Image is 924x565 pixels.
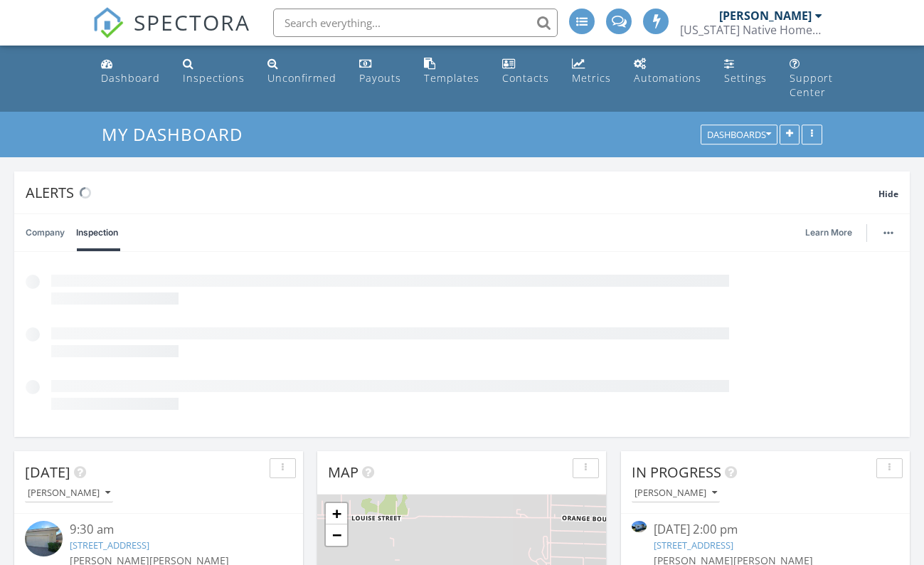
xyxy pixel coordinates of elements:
[566,51,617,92] a: Metrics
[701,125,777,145] button: Dashboards
[267,71,336,85] div: Unconfirmed
[724,71,767,85] div: Settings
[102,122,255,146] a: My Dashboard
[328,463,359,482] span: Map
[572,71,611,85] div: Metrics
[496,51,555,92] a: Contacts
[805,226,861,240] a: Learn More
[177,51,250,92] a: Inspections
[418,51,485,92] a: Templates
[883,231,893,234] img: ellipsis-632cfdd7c38ec3a7d453.svg
[101,71,160,85] div: Dashboard
[359,71,401,85] div: Payouts
[632,521,647,532] img: 9562454%2Fcover_photos%2FmqZIg3bwPAh8GjVYm988%2Fsmall.jpg
[262,51,342,92] a: Unconfirmed
[784,51,839,106] a: Support Center
[878,188,898,200] span: Hide
[634,71,701,85] div: Automations
[634,488,717,498] div: [PERSON_NAME]
[502,71,549,85] div: Contacts
[273,9,558,37] input: Search everything...
[790,71,833,99] div: Support Center
[707,130,771,140] div: Dashboards
[719,9,812,23] div: [PERSON_NAME]
[95,51,166,92] a: Dashboard
[92,7,124,38] img: The Best Home Inspection Software - Spectora
[26,183,878,202] div: Alerts
[183,71,245,85] div: Inspections
[632,463,721,482] span: In Progress
[25,463,70,482] span: [DATE]
[28,488,110,498] div: [PERSON_NAME]
[326,503,347,524] a: Zoom in
[654,521,876,539] div: [DATE] 2:00 pm
[680,23,822,37] div: Florida Native Home Inspections, LLC
[70,521,270,539] div: 9:30 am
[326,524,347,546] a: Zoom out
[354,51,407,92] a: Payouts
[628,51,707,92] a: Automations (Advanced)
[70,539,149,551] a: [STREET_ADDRESS]
[424,71,479,85] div: Templates
[25,521,63,556] img: 9559196%2Fcover_photos%2Fw5fBAMTK7EhMzx7vAQOC%2Fsmall.jpg
[26,214,65,251] a: Company
[134,7,250,37] span: SPECTORA
[654,539,733,551] a: [STREET_ADDRESS]
[632,484,720,503] button: [PERSON_NAME]
[25,484,113,503] button: [PERSON_NAME]
[76,214,118,251] a: Inspection
[718,51,772,92] a: Settings
[92,19,250,49] a: SPECTORA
